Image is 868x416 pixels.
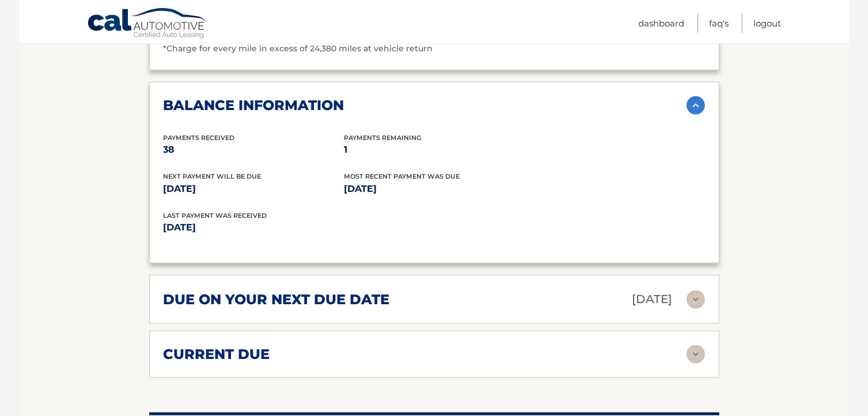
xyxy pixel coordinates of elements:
p: 1 [344,142,524,158]
img: accordion-active.svg [687,96,705,115]
a: FAQ's [710,14,729,33]
h2: balance information [164,97,344,114]
span: Next Payment will be due [164,172,261,180]
h2: due on your next due date [164,291,390,308]
img: accordion-rest.svg [687,290,705,309]
p: [DATE] [164,220,434,236]
p: 38 [164,142,344,158]
span: Payments Received [164,134,235,142]
span: Payments Remaining [344,134,421,142]
span: *Charge for every mile in excess of 24,380 miles at vehicle return [164,43,433,54]
p: [DATE] [164,181,344,197]
a: Cal Automotive [87,7,208,41]
p: [DATE] [632,289,673,309]
p: [DATE] [344,181,524,197]
span: Last Payment was received [164,211,267,220]
img: accordion-rest.svg [687,345,705,364]
a: Logout [754,14,782,33]
a: Dashboard [639,14,685,33]
span: Most Recent Payment Was Due [344,172,460,180]
h2: current due [164,346,270,363]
